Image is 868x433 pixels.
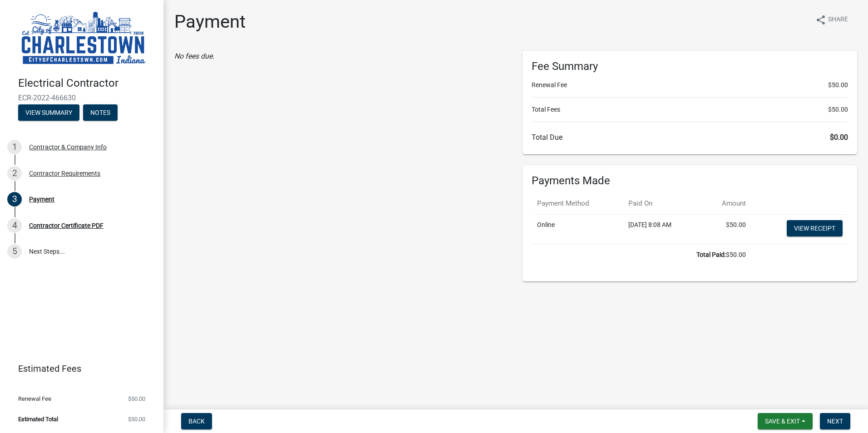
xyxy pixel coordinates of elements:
h6: Fee Summary [532,60,848,73]
h6: Total Due [532,133,848,142]
div: 1 [7,140,22,154]
i: share [815,15,826,25]
span: $50.00 [828,80,848,90]
div: Contractor Certificate PDF [29,222,104,229]
span: $50.00 [828,105,848,114]
div: Payment [29,196,54,202]
h1: Payment [174,11,246,33]
span: ECR-2022-466630 [18,93,145,102]
div: 2 [7,166,22,181]
span: Renewal Fee [18,396,51,402]
span: Estimated Total [18,416,58,422]
th: Amount [701,193,751,214]
td: Online [532,214,623,244]
td: $50.00 [701,214,751,244]
h4: Electrical Contractor [18,77,156,90]
div: 3 [7,192,22,207]
button: Notes [83,104,118,121]
th: Payment Method [532,193,623,214]
button: Back [181,413,212,429]
div: Contractor Requirements [29,170,100,177]
li: Total Fees [532,105,848,114]
span: $0.00 [830,133,848,142]
img: City of Charlestown, Indiana [18,10,149,67]
button: Save & Exit [758,413,813,429]
div: 4 [7,218,22,233]
wm-modal-confirm: Summary [18,109,79,117]
i: No fees due. [174,52,214,60]
wm-modal-confirm: Notes [83,109,118,117]
li: Renewal Fee [532,80,848,90]
button: shareShare [808,11,855,29]
span: Back [188,418,205,425]
span: Save & Exit [765,418,800,425]
th: Paid On [623,193,701,214]
b: Total Paid: [696,251,726,258]
span: $50.00 [128,396,145,402]
a: Estimated Fees [7,359,149,378]
button: Next [820,413,850,429]
td: $50.00 [532,244,751,265]
td: [DATE] 8:08 AM [623,214,701,244]
span: Next [827,418,843,425]
div: 5 [7,244,22,259]
div: Contractor & Company Info [29,144,107,150]
span: Share [828,15,848,25]
a: View receipt [787,220,843,236]
span: $50.00 [128,416,145,422]
button: View Summary [18,104,79,121]
h6: Payments Made [532,174,848,187]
